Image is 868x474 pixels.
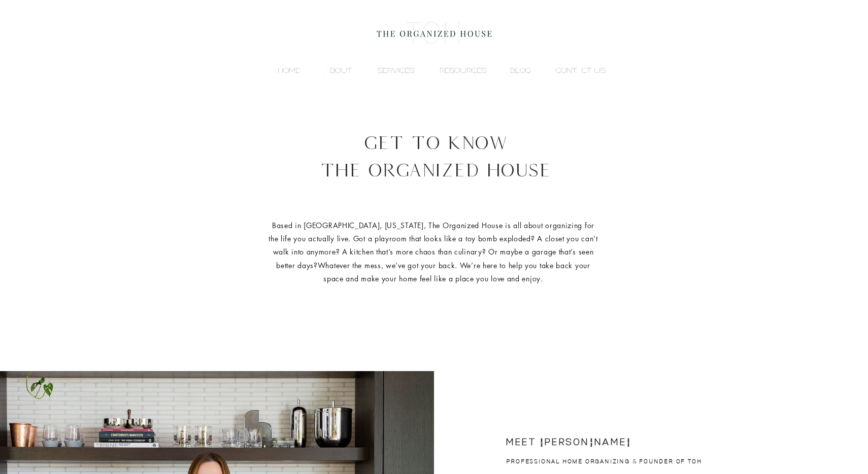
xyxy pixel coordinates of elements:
span: Whatever the mess, we’ve got your back. We’re here to help you take back your space and make your... [318,261,590,283]
p: BLOG [505,63,536,78]
h1: Get to Know The Organized House [185,129,686,184]
img: the organized house [372,13,496,53]
a: CONTACT US [536,63,611,78]
span: PROFESSIONAL HOME ORGANIZING & FOUNDER OF TOH [506,458,702,464]
span: MEET [PERSON_NAME] [506,435,632,448]
span: Based in [GEOGRAPHIC_DATA], [US_STATE], The Organized House is all about organizing for the life ... [269,221,598,270]
a: SERVICES [357,63,419,78]
a: BLOG [491,63,536,78]
p: SERVICES [373,63,419,78]
p: CONTACT US [551,63,611,78]
p: RESOURCES [435,63,491,78]
p: ABOUT [319,63,357,78]
a: HOME [258,63,305,78]
nav: Site [258,63,611,78]
a: RESOURCES [419,63,491,78]
p: HOME [273,63,305,78]
a: ABOUT [305,63,357,78]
